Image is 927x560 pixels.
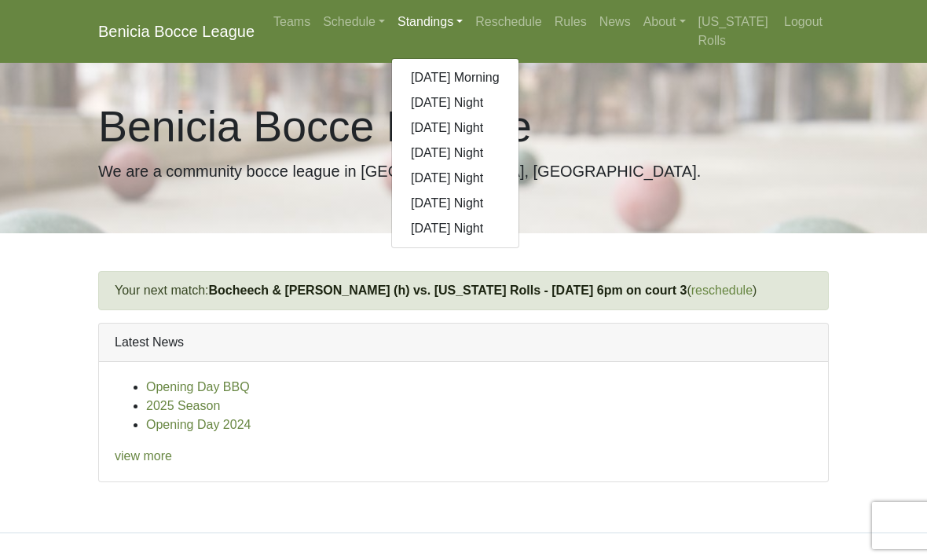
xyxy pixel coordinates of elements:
[469,6,548,38] a: Reschedule
[98,101,829,153] h1: Benicia Bocce League
[691,284,753,297] a: reschedule
[146,399,220,412] a: 2025 Season
[391,58,519,248] div: Standings
[392,65,518,90] a: [DATE] Morning
[391,6,469,38] a: Standings
[317,6,391,38] a: Schedule
[392,90,518,115] a: [DATE] Night
[392,166,518,191] a: [DATE] Night
[99,324,828,362] div: Latest News
[146,418,251,431] a: Opening Day 2024
[98,16,255,47] a: Benicia Bocce League
[392,191,518,216] a: [DATE] Night
[98,159,829,183] p: We are a community bocce league in [GEOGRAPHIC_DATA], [GEOGRAPHIC_DATA].
[115,449,172,463] a: view more
[392,141,518,166] a: [DATE] Night
[548,6,593,38] a: Rules
[593,6,637,38] a: News
[692,6,779,57] a: [US_STATE] Rolls
[146,380,250,393] a: Opening Day BBQ
[778,6,829,38] a: Logout
[98,271,829,310] div: Your next match: ( )
[208,284,687,297] a: Bocheech & [PERSON_NAME] (h) vs. [US_STATE] Rolls - [DATE] 6pm on court 3
[392,115,518,141] a: [DATE] Night
[392,216,518,241] a: [DATE] Night
[637,6,692,38] a: About
[267,6,317,38] a: Teams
